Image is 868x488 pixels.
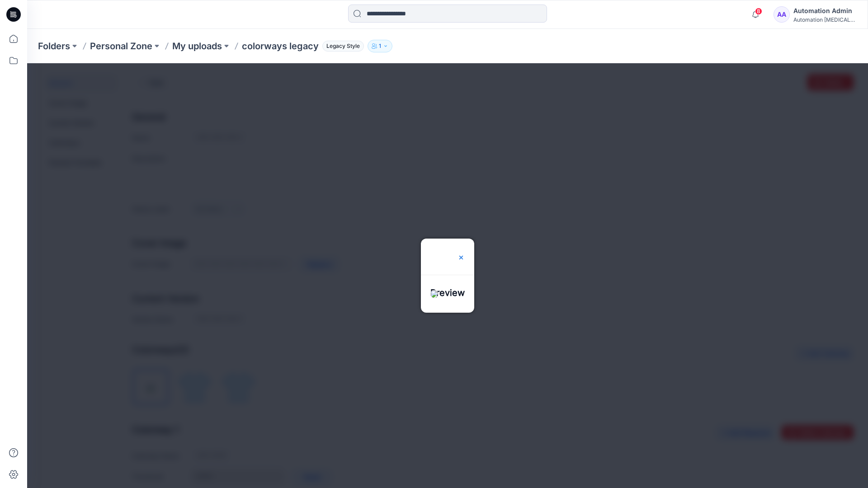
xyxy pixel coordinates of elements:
[430,191,438,198] img: close.svg
[242,40,319,52] p: colorways legacy
[322,41,364,52] span: Legacy Style
[27,63,868,488] iframe: edit-style
[793,16,857,23] div: Automation [MEDICAL_DATA]...
[403,175,438,211] h3: Preview
[379,41,381,51] p: 1
[368,40,392,52] button: 1
[774,6,790,23] div: AA
[90,40,152,52] a: Personal Zone
[403,227,411,235] img: eyJhbGciOiJIUzI1NiIsImtpZCI6IjAiLCJzbHQiOiJzZXMiLCJ0eXAiOiJKV1QifQ.eyJkYXRhIjp7InR5cGUiOiJzdG9yYW...
[755,8,762,15] span: 8
[793,5,857,16] div: Automation Admin
[38,40,70,52] a: Folders
[172,40,222,52] a: My uploads
[319,40,364,52] button: Legacy Style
